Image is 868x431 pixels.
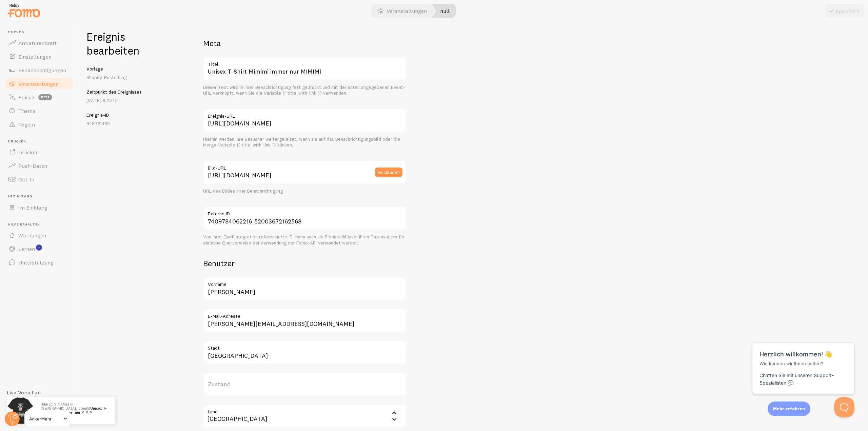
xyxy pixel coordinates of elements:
[18,40,57,46] font: Armaturenbrett
[208,345,220,351] font: Stadt
[8,194,33,198] font: Im Einklang
[378,169,400,175] font: Hochladen
[4,50,74,63] a: Einstellungen
[208,281,226,287] font: Vorname
[203,38,221,48] font: Meta
[7,2,41,19] img: fomo-relay-logo-orange.svg
[4,201,74,214] a: Im Einklang
[18,259,54,266] font: Unterstützung
[86,66,103,72] font: Vorlage
[18,121,35,128] font: Regeln
[18,176,34,183] font: Opt-In
[768,401,810,416] div: Mehr erfahren
[86,89,142,95] font: Zeitpunkt des Ereignisses
[18,53,52,60] font: Einstellungen
[4,229,74,242] a: Warnungen
[18,162,47,169] font: Push-Daten
[208,61,218,67] font: Titel
[18,107,36,114] font: Thema
[18,94,34,101] font: Flüsse
[86,97,120,103] font: [DATE] 9:25 Uhr
[208,380,231,388] font: Zustand
[18,80,59,87] font: Veranstaltungen
[18,232,46,239] font: Warnungen
[4,36,74,50] a: Armaturenbrett
[4,118,74,131] a: Regeln
[36,244,42,251] svg: <p>Sehen Sie sich die Tutorials zu neuen Funktionen an!</p>
[375,168,402,177] button: Hochladen
[4,173,74,186] a: Opt-In
[208,165,226,171] font: Bild-URL
[4,242,74,256] a: Lernen
[773,406,805,411] font: Mehr erfahren
[203,258,235,268] font: Benutzer
[4,159,74,173] a: Push-Daten
[29,416,52,422] font: AnkerMehr
[208,113,235,119] font: Ereignis-URL
[4,91,74,104] a: Flüsse Beta
[86,120,110,126] font: 848731469
[8,139,26,143] font: Drücken
[41,95,50,99] font: Beta
[4,63,74,77] a: Benachrichtigungen
[203,188,283,194] font: URL des Bildes Ihrer Benachrichtigung
[834,397,854,417] iframe: Help Scout Beacon – geöffnet
[203,84,405,96] font: Dieser Text wird in Ihrer Benachrichtigung fett gedruckt und mit der unten angegebenen Event-URL ...
[86,74,127,80] font: Shopify-Bestellung
[86,30,139,57] font: Ereignis bearbeiten
[24,411,70,427] a: AnkerMehr
[18,149,39,156] font: Drücken
[4,77,74,91] a: Veranstaltungen
[4,145,74,159] a: Drücken
[18,67,66,74] font: Benachrichtigungen
[203,136,400,148] font: Hierhin werden Ihre Besucher weitergeleitet, wenn sie auf das Benachrichtigungsbild oder die Merg...
[8,30,24,34] font: Popups
[18,246,35,252] font: Lernen
[208,211,230,217] font: Externe ID
[208,313,240,319] font: E-Mail-Adresse
[8,222,40,227] font: Hilfe erhalten
[4,256,74,269] a: Unterstützung
[86,112,109,118] font: Ereignis-ID
[203,234,405,246] font: Von Ihrer Quellintegration referenzierte ID. Kann auch als Primärschlüssel Ihres Datensatzes für ...
[749,326,858,397] iframe: Help Scout Beacon – Nachrichten und Benachrichtigungen
[18,204,47,211] font: Im Einklang
[4,104,74,118] a: Thema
